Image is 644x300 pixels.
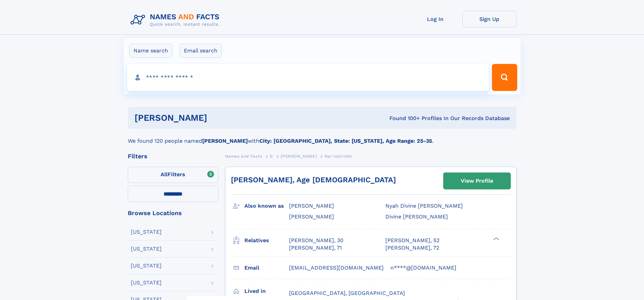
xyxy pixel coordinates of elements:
[128,11,225,29] img: Logo Names and Facts
[128,167,218,183] label: Filters
[244,262,289,274] h3: Email
[129,44,172,58] label: Name search
[289,213,334,220] span: [PERSON_NAME]
[281,154,317,159] span: [PERSON_NAME]
[161,171,168,178] span: All
[385,203,463,209] span: Nyah Divine [PERSON_NAME]
[385,237,439,244] a: [PERSON_NAME], 52
[385,213,448,220] span: Divine [PERSON_NAME]
[270,152,273,160] a: D
[180,44,222,58] label: Email search
[289,290,405,296] span: [GEOGRAPHIC_DATA], [GEOGRAPHIC_DATA]
[128,153,218,159] div: Filters
[128,129,517,145] div: We found 120 people named with .
[385,244,439,252] a: [PERSON_NAME], 72
[289,203,334,209] span: [PERSON_NAME]
[131,229,162,235] div: [US_STATE]
[131,280,162,285] div: [US_STATE]
[281,152,317,160] a: [PERSON_NAME]
[444,173,510,189] a: View Profile
[289,237,343,244] a: [PERSON_NAME], 30
[244,235,289,246] h3: Relatives
[259,138,432,144] b: City: [GEOGRAPHIC_DATA], State: [US_STATE], Age Range: 25-35
[408,11,462,27] a: Log In
[231,176,396,184] a: [PERSON_NAME], Age [DEMOGRAPHIC_DATA]
[492,64,517,91] button: Search Button
[135,114,299,122] h1: [PERSON_NAME]
[289,264,384,271] span: [EMAIL_ADDRESS][DOMAIN_NAME]
[131,263,162,269] div: [US_STATE]
[128,210,218,216] div: Browse Locations
[298,115,510,122] div: Found 100+ Profiles In Our Records Database
[289,244,342,252] a: [PERSON_NAME], 71
[131,246,162,252] div: [US_STATE]
[225,152,262,160] a: Names and Facts
[462,11,517,27] a: Sign Up
[492,236,500,241] div: ❯
[127,64,489,91] input: search input
[202,138,248,144] b: [PERSON_NAME]
[461,173,493,189] div: View Profile
[270,154,273,159] span: D
[244,285,289,297] h3: Lived in
[325,154,352,159] span: Nar'nish'nish
[244,200,289,212] h3: Also known as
